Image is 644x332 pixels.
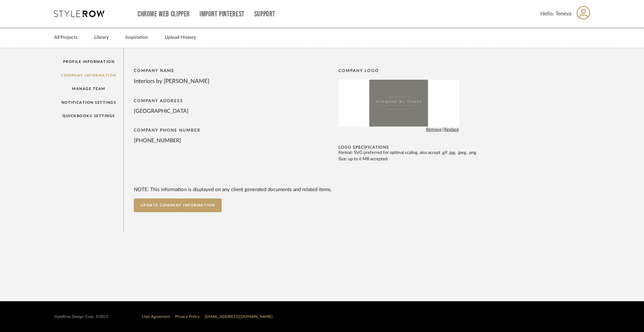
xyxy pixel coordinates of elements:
[175,315,200,319] a: Privacy Policy
[134,107,335,115] div: [GEOGRAPHIC_DATA]
[54,33,77,42] a: All Projects
[338,156,476,163] div: Size: up to 6 MB accepted
[369,80,428,127] img: 957679e9-e10c-4f48-8484-e6517da4d156_300x200.jpg
[442,127,443,133] span: |
[134,77,335,86] div: Interiors by [PERSON_NAME]
[444,127,459,133] span: Replace
[134,68,335,73] div: Company Name
[54,96,123,109] a: Notification Settings
[138,11,190,17] a: Chrome Web Clipper
[165,33,196,42] a: Upload History
[125,33,148,42] a: Inspiration
[142,315,170,319] a: User Agreement
[205,315,273,319] a: [EMAIL_ADDRESS][DOMAIN_NAME]
[134,198,222,212] button: UPDATE COMPANY INFORMATION
[134,98,335,103] div: Company Address
[54,82,123,96] a: Manage Team
[254,11,275,17] a: Support
[54,55,123,69] a: Profile Information
[134,137,335,145] div: [PHONE_NUMBER]
[338,68,476,73] div: Company Logo
[200,11,245,17] a: Import Pinterest
[94,33,109,42] a: Library
[338,145,476,150] div: Logo Specifications
[54,314,108,319] div: StyleRow Design Corp. ©2025
[338,150,476,156] div: Format: SVG preferred for optimal scaling, also accept .gif, jpg, .jpeg, .png
[54,109,123,123] a: QuickBooks Settings
[134,186,582,194] div: NOTE: This information is displayed on any client generated documents and related items.
[426,127,442,133] span: Remove
[134,128,335,133] div: Company Phone Number
[540,10,572,18] span: Hello, Teneva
